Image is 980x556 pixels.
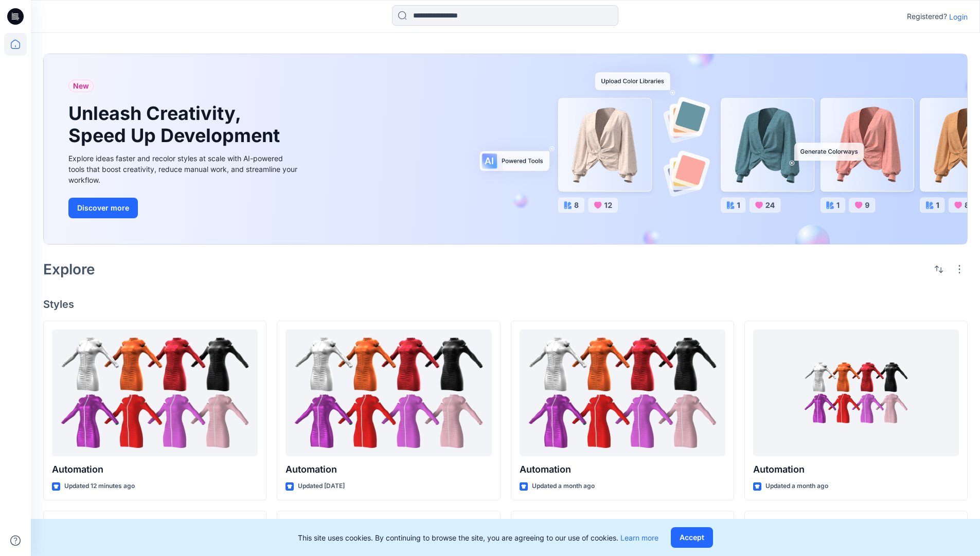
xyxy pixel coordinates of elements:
[43,261,95,277] h2: Explore
[949,11,968,22] p: Login
[907,10,947,23] p: Registered?
[753,329,959,457] a: Automation
[532,481,595,492] p: Updated a month ago
[298,481,345,492] p: Updated [DATE]
[52,329,258,457] a: Automation
[520,462,725,477] p: Automation
[298,532,658,543] p: This site uses cookies. By continuing to browse the site, you are agreeing to our use of cookies.
[43,298,968,310] h4: Styles
[68,198,300,218] a: Discover more
[753,462,959,477] p: Automation
[68,102,284,147] h1: Unleash Creativity, Speed Up Development
[286,462,491,477] p: Automation
[68,153,300,185] div: Explore ideas faster and recolor styles at scale with AI-powered tools that boost creativity, red...
[73,80,89,92] span: New
[68,198,138,218] button: Discover more
[765,481,828,492] p: Updated a month ago
[620,533,658,542] a: Learn more
[52,462,258,477] p: Automation
[64,481,135,492] p: Updated 12 minutes ago
[520,329,725,457] a: Automation
[671,527,713,548] button: Accept
[286,329,491,457] a: Automation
